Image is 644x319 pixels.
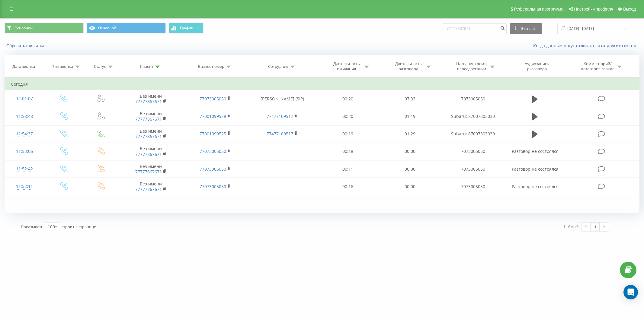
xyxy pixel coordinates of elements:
button: Сбросить фильтры [5,43,47,49]
button: Экспорт [510,23,542,34]
div: Open Intercom Messenger [623,285,638,299]
td: Без имени [119,160,183,178]
a: 77073005050 [200,96,226,102]
div: 12:01:07 [11,93,38,105]
td: 00:20 [317,90,379,108]
a: 77777867671 [135,134,162,139]
td: 00:11 [317,160,379,178]
a: 77777867671 [135,99,162,104]
a: 77001099528 [200,113,226,119]
div: 11:52:11 [11,181,38,192]
td: 01:19 [379,108,441,125]
button: График [169,23,203,33]
td: [PERSON_NAME] (SIP) [248,90,317,108]
div: Дата звонка [12,64,35,69]
a: 1 [591,223,600,231]
span: строк на странице [62,224,96,229]
div: Статус [94,64,106,69]
div: 100 [48,224,55,230]
span: График [180,26,193,30]
button: Основной [5,23,84,33]
td: 01:29 [379,125,441,143]
span: Разговор не состоялся [512,184,559,189]
td: 7073005050 [441,90,505,108]
span: Основной [14,26,33,30]
a: Когда данные могут отличаться от других систем [533,43,639,49]
div: 11:58:48 [11,111,38,122]
td: Без имени [119,108,183,125]
td: Сегодня [5,78,639,90]
a: 77001099525 [200,131,226,137]
div: Бизнес номер [198,64,224,69]
div: 1 - 6 из 6 [563,223,578,229]
span: Реферальная программа [514,7,563,11]
td: Subaru: 87007303030 [441,125,505,143]
a: 77073005050 [200,148,226,154]
input: Поиск по номеру [443,23,507,34]
td: 00:16 [317,178,379,195]
td: 00:00 [379,178,441,195]
td: 7073005050 [441,178,505,195]
a: 77477109517 [267,131,293,137]
div: Комментарий/категория звонка [580,61,615,71]
button: Основной [87,23,166,33]
td: 7073005050 [441,160,505,178]
a: 77073005050 [200,184,226,189]
span: Выход [623,7,636,11]
td: Без имени [119,178,183,195]
td: 00:20 [317,108,379,125]
a: 77777867671 [135,151,162,157]
a: 77777867671 [135,169,162,175]
div: 11:53:06 [11,146,38,157]
td: 00:00 [379,143,441,160]
td: 00:00 [379,160,441,178]
div: Аудиозапись разговора [517,61,557,71]
td: 07:33 [379,90,441,108]
div: Клиент [140,64,153,69]
td: Без имени [119,125,183,143]
td: 7073005050 [441,143,505,160]
td: Subaru: 87007303030 [441,108,505,125]
div: Название схемы переадресации [456,61,488,71]
a: 77777867671 [135,186,162,192]
span: Разговор не состоялся [512,166,559,172]
a: 77073005050 [200,166,226,172]
a: 77477109517 [267,113,293,119]
div: Длительность ожидания [330,61,363,71]
td: 00:18 [317,143,379,160]
td: Без имени [119,143,183,160]
div: 11:54:37 [11,128,38,140]
div: 11:52:42 [11,163,38,175]
div: Сотрудник [268,64,288,69]
div: Длительность разговора [392,61,425,71]
span: Показывать [21,224,43,229]
span: Разговор не состоялся [512,148,559,154]
td: 00:19 [317,125,379,143]
a: 77777867671 [135,116,162,122]
td: Без имени [119,90,183,108]
div: Тип звонка [52,64,73,69]
span: Настройки профиля [574,7,613,11]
